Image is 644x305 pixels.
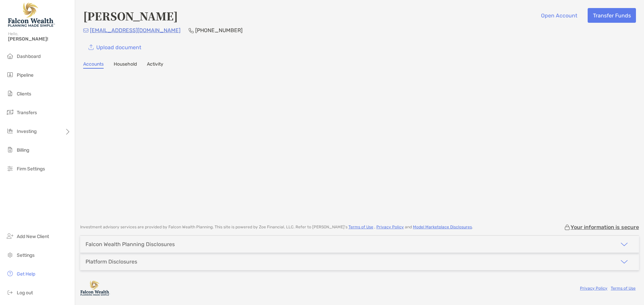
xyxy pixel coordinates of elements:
img: dashboard icon [6,52,14,60]
a: Terms of Use [348,225,373,229]
span: [PERSON_NAME]! [8,36,71,42]
span: Firm Settings [17,166,45,172]
span: Billing [17,147,29,153]
a: Model Marketplace Disclosures [413,225,472,229]
button: Transfer Funds [588,8,636,23]
p: [PHONE_NUMBER] [195,26,243,34]
a: Accounts [83,61,104,69]
img: Email Icon [83,28,89,32]
span: Log out [17,290,33,296]
img: add_new_client icon [6,232,14,240]
span: Investing [17,129,37,134]
span: Clients [17,91,31,97]
img: icon arrow [620,258,628,266]
img: logout icon [6,288,14,296]
span: Get Help [17,271,35,277]
span: Settings [17,252,35,258]
img: billing icon [6,146,14,154]
span: Add New Client [17,234,49,239]
a: Activity [147,61,163,69]
a: Upload document [83,40,146,55]
a: Terms of Use [611,286,636,291]
img: button icon [89,45,94,50]
img: firm-settings icon [6,164,14,172]
div: Platform Disclosures [86,258,137,265]
img: get-help icon [6,270,14,278]
span: Dashboard [17,54,41,59]
img: settings icon [6,251,14,259]
a: Privacy Policy [580,286,607,291]
img: icon arrow [620,240,628,248]
span: Pipeline [17,72,34,78]
a: Privacy Policy [376,225,404,229]
p: Your information is secure [571,224,639,230]
a: Household [114,61,137,69]
img: transfers icon [6,108,14,116]
h4: [PERSON_NAME] [83,8,178,23]
img: Falcon Wealth Planning Logo [8,3,55,27]
p: [EMAIL_ADDRESS][DOMAIN_NAME] [90,26,180,34]
img: Phone Icon [189,28,194,33]
p: Investment advisory services are provided by Falcon Wealth Planning . This site is powered by Zoe... [80,225,473,230]
img: pipeline icon [6,71,14,79]
img: investing icon [6,127,14,135]
img: company logo [80,281,110,296]
div: Falcon Wealth Planning Disclosures [86,241,175,247]
span: Transfers [17,110,37,116]
button: Open Account [536,8,582,23]
img: clients icon [6,89,14,97]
